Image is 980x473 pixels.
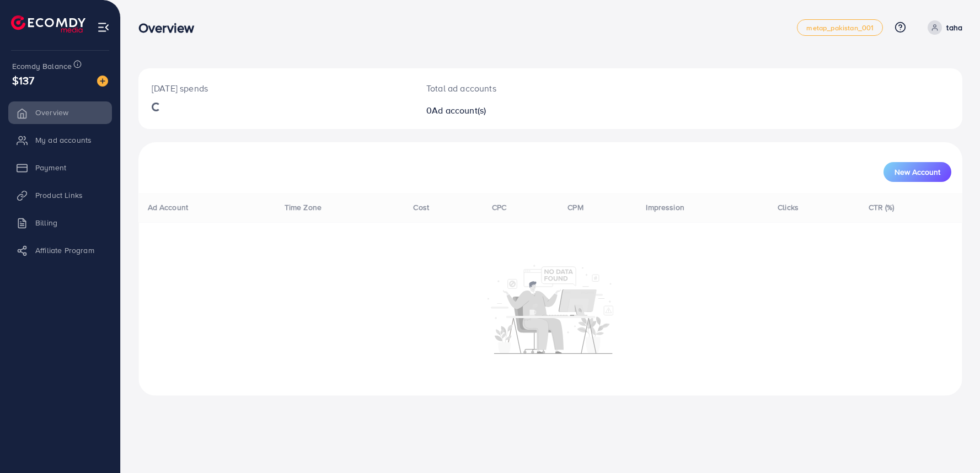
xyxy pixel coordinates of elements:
span: Ecomdy Balance [12,61,72,72]
span: metap_pakistan_001 [806,24,874,31]
img: logo [11,15,85,33]
span: $137 [12,72,35,88]
h2: 0 [426,105,606,116]
img: image [97,76,108,87]
span: Ad account(s) [432,104,486,116]
p: taha [946,21,962,34]
p: Total ad accounts [426,82,606,95]
a: metap_pakistan_001 [797,19,883,36]
span: New Account [895,168,940,176]
button: New Account [883,162,951,182]
p: [DATE] spends [152,82,400,95]
h3: Overview [138,20,203,36]
a: taha [923,20,962,35]
img: menu [97,21,110,34]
